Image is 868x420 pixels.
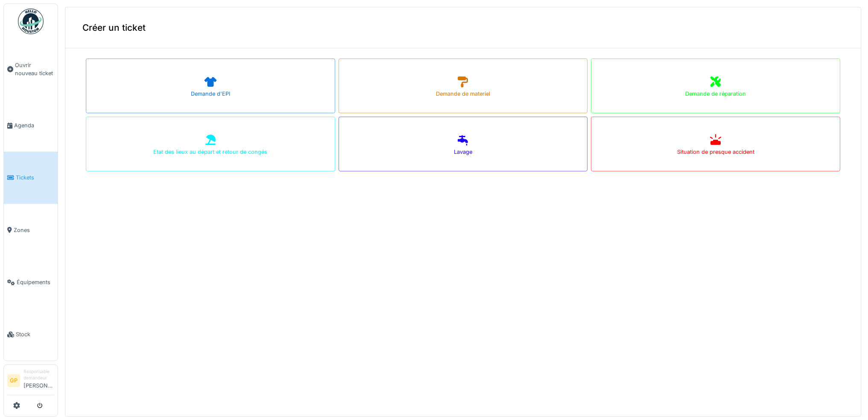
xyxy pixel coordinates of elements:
div: Situation de presque accident [677,148,754,156]
div: Demande de materiel [436,90,490,98]
div: Demande d'EPI [191,90,230,98]
div: Lavage [454,148,472,156]
a: GP Responsable demandeur[PERSON_NAME] [7,368,54,395]
a: Stock [4,308,58,361]
a: Agenda [4,99,58,151]
a: Ouvrir nouveau ticket [4,39,58,99]
span: Agenda [14,121,54,129]
span: Ouvrir nouveau ticket [15,61,54,77]
span: Tickets [16,173,54,182]
div: Etat des lieux au départ et retour de congés [153,148,267,156]
a: Zones [4,204,58,256]
div: Demande de réparation [685,90,746,98]
div: Créer un ticket [65,7,861,48]
a: Équipements [4,256,58,308]
a: Tickets [4,152,58,204]
li: GP [7,374,20,387]
span: Équipements [17,278,54,286]
span: Stock [16,330,54,338]
span: Zones [14,226,54,234]
img: Badge_color-CXgf-gQk.svg [18,9,44,34]
div: Responsable demandeur [23,368,54,382]
li: [PERSON_NAME] [23,368,54,393]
